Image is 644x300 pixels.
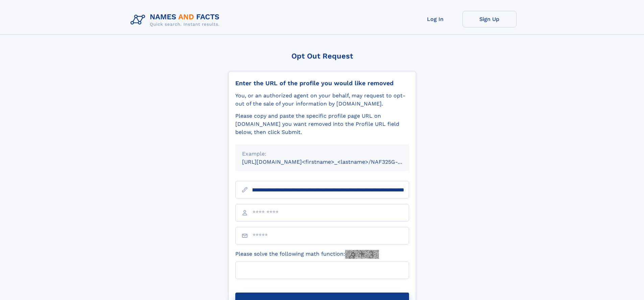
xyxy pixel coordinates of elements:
[235,112,409,136] div: Please copy and paste the specific profile page URL on [DOMAIN_NAME] you want removed into the Pr...
[228,52,416,60] div: Opt Out Request
[235,250,379,259] label: Please solve the following math function:
[235,79,409,87] div: Enter the URL of the profile you would like removed
[462,11,517,27] a: Sign Up
[242,159,422,165] small: [URL][DOMAIN_NAME]<firstname>_<lastname>/NAF325G-xxxxxxxx
[128,11,225,29] img: Logo Names and Facts
[242,150,402,158] div: Example:
[235,92,409,108] div: You, or an authorized agent on your behalf, may request to opt-out of the sale of your informatio...
[408,11,462,27] a: Log In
